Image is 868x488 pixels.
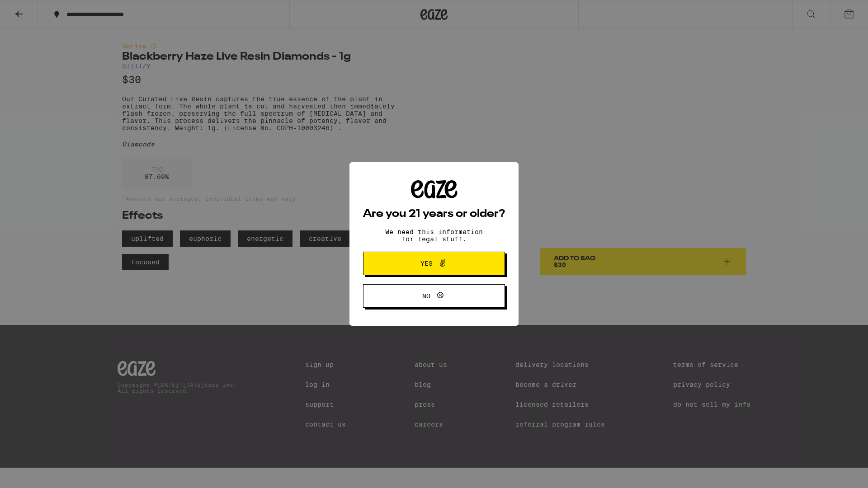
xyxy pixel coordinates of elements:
[377,228,491,243] p: We need this information for legal stuff.
[363,209,505,220] h2: Are you 21 years or older?
[363,284,505,308] button: No
[420,260,433,267] span: Yes
[363,252,505,275] button: Yes
[422,293,430,299] span: No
